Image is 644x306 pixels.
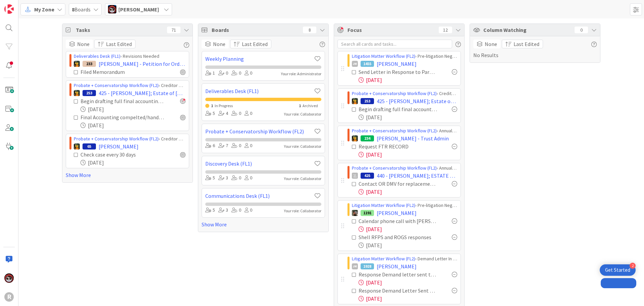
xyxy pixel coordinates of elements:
span: My Zone [34,5,54,13]
div: [DATE] [359,76,457,84]
div: 3 [218,207,228,214]
img: MR [74,61,80,67]
span: Focus [347,26,433,34]
img: JS [4,273,14,283]
span: [PERSON_NAME] [99,142,139,150]
div: [DATE] [80,121,185,129]
div: Get Started [605,267,630,273]
div: Your role: Collaborator [284,176,321,182]
img: Visit kanbanzone.com [4,4,14,14]
img: MR [352,98,358,104]
div: [DATE] [359,150,457,159]
div: Send Letter in Response to Parks and [PERSON_NAME] Letter [359,68,437,76]
div: › Pre-litigation Negotiation [352,202,457,209]
span: [PERSON_NAME] [377,209,417,217]
img: MR [74,143,80,149]
div: 0 [231,142,241,149]
div: [DATE] [359,295,457,303]
div: 0 [575,27,588,33]
a: Deliverables Desk (FL1) [205,87,313,95]
span: 425 - [PERSON_NAME]; Estate of [PERSON_NAME] [377,97,457,105]
a: Deliverables Desk (FL1) [74,53,120,59]
b: 8 [72,6,74,13]
span: Archived [303,103,318,108]
div: › Creditor Claim Waiting Period [74,82,185,89]
div: Filed Memorandum [80,68,150,76]
div: 233 [83,61,96,67]
div: 4 [218,110,228,117]
span: Last Edited [106,40,132,48]
a: Litigation Matter Workflow (FL2) [352,256,415,262]
div: [DATE] [359,278,457,287]
img: MR [74,90,80,96]
div: › Demand Letter In Progress [352,255,457,262]
div: 1 [205,70,215,77]
span: None [485,40,497,48]
div: › Annual Accounting Queue [352,165,457,172]
div: [DATE] [80,105,185,113]
span: Column Watching [483,26,571,34]
div: 1928 [361,263,374,269]
div: Shell RFPS and ROGS responses [359,233,437,241]
span: Boards [212,26,300,34]
a: Probate + Conservatorship Workflow (FL2) [352,165,437,171]
button: Last Edited [94,40,136,48]
div: 0 [231,110,241,117]
div: 0 [245,207,252,214]
a: Probate + Conservatorship Workflow (FL2) [352,90,437,96]
div: 0 [231,174,241,182]
a: Probate + Conservatorship Workflow (FL2) [74,82,159,88]
div: [DATE] [359,241,457,249]
img: JS [108,5,116,13]
div: 7 [218,142,228,149]
span: [PERSON_NAME] - Trust Admin [377,134,449,142]
input: Search all cards and tasks... [337,40,452,48]
div: [DATE] [359,113,457,121]
span: Boards [72,5,91,13]
div: › Annual Accounting Queue [352,127,457,134]
div: 5 [205,174,215,182]
span: None [77,40,90,48]
div: 253 [83,90,96,96]
div: › Creditor Claim Waiting Period [74,135,185,142]
div: Contact OR DMV for replacement title for truck online [client to send atty VIN #] [359,180,437,188]
div: Your role: Collaborator [284,143,321,149]
div: 12 [439,27,452,33]
div: 0 [231,70,241,77]
div: [DATE] [359,225,457,233]
div: Your role: Administrator [281,71,321,77]
div: 0 [231,207,241,214]
div: 253 [361,98,374,104]
a: Discovery Desk (FL1) [205,160,313,168]
div: 8 [303,27,316,33]
div: JM [352,263,358,269]
span: Last Edited [514,40,539,48]
div: Calendar phone call with [PERSON_NAME] and client for this week [359,217,437,225]
div: 3 [218,174,228,182]
div: Open Get Started checklist, remaining modules: 2 [600,264,636,276]
div: 0 [218,70,228,77]
img: MR [352,135,358,141]
div: R [4,292,14,302]
span: In Progress [215,103,233,108]
div: 65 [83,143,96,149]
a: Probate + Conservatorship Workflow (FL2) [74,136,159,142]
div: 425 [361,173,374,179]
div: [DATE] [80,159,185,167]
a: Litigation Matter Workflow (FL2) [352,53,415,59]
div: Response Demand letter sent to Client & Client approved [359,270,437,278]
span: [PERSON_NAME] [118,5,159,13]
span: None [213,40,225,48]
div: 234 [361,135,374,141]
a: Show More [66,171,189,179]
div: 0 [245,142,252,149]
div: 0 [245,110,252,117]
span: [PERSON_NAME] [377,262,417,270]
div: 0 [245,70,252,77]
div: 0 [245,174,252,182]
div: › Creditor Claim Waiting Period [352,90,457,97]
button: Last Edited [502,40,543,48]
div: › Pre-litigation Negotiation [352,53,457,60]
div: Final Accounting compelted/handed off to atty for approval or finalize [80,113,165,121]
a: Litigation Matter Workflow (FL2) [352,202,415,208]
